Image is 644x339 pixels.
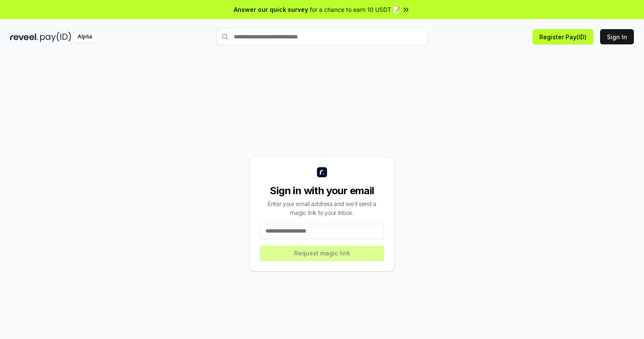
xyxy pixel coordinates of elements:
img: pay_id [40,32,71,42]
div: Sign in with your email [260,184,384,198]
span: for a chance to earn 10 USDT 📝 [310,5,400,14]
div: Enter your email address and we’ll send a magic link to your inbox. [260,199,384,217]
button: Sign In [600,29,634,44]
img: logo_small [317,167,327,177]
button: Register Pay(ID) [533,29,593,44]
img: reveel_dark [10,32,38,42]
div: Alpha [73,32,97,42]
span: Answer our quick survey [234,5,308,14]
